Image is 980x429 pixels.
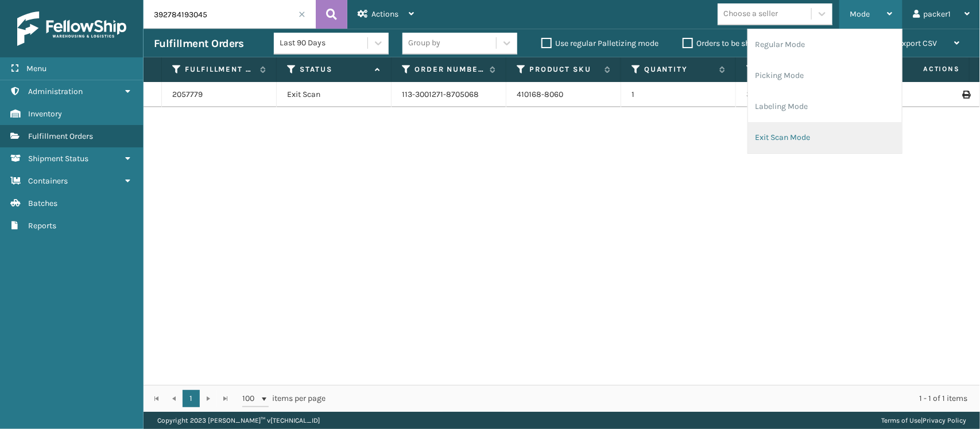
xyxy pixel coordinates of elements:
div: Group by [408,37,440,49]
a: Privacy Policy [923,416,966,424]
div: | [881,412,966,429]
li: Picking Mode [748,60,902,91]
div: Choose a seller [723,8,778,20]
li: Exit Scan Mode [748,122,902,153]
span: Inventory [28,109,62,119]
span: Fulfillment Orders [28,131,93,141]
a: 410168-8060 [517,89,563,99]
div: Last 90 Days [280,37,369,49]
span: Actions [371,9,398,19]
label: Quantity [644,64,714,75]
span: Actions [887,60,967,79]
label: Orders to be shipped [DATE] [683,38,794,48]
span: Administration [28,87,83,96]
label: Fulfillment Order Id [185,64,254,75]
p: Copyright 2023 [PERSON_NAME]™ v [TECHNICAL_ID] [157,412,320,429]
label: Product SKU [529,64,599,75]
label: Order Number [415,64,484,75]
a: 392784193045 [746,89,800,99]
a: 2057779 [172,89,203,100]
span: Shipment Status [28,154,88,163]
span: Menu [26,64,47,73]
td: Exit Scan [277,82,392,107]
a: Terms of Use [881,416,921,424]
span: items per page [242,390,326,407]
span: Reports [28,221,56,231]
span: Containers [28,176,68,186]
td: 1 [621,82,736,107]
div: 1 - 1 of 1 items [342,393,967,404]
li: Regular Mode [748,29,902,60]
span: 100 [242,393,259,404]
span: Export CSV [897,38,937,48]
h3: Fulfillment Orders [154,37,243,50]
a: 1 [183,390,200,407]
img: logo [17,11,126,46]
span: Batches [28,198,57,208]
label: Use regular Palletizing mode [541,38,659,48]
i: Print Label [962,91,969,99]
li: Labeling Mode [748,91,902,122]
td: 113-3001271-8705068 [392,82,506,107]
span: Mode [850,9,870,19]
label: Status [300,64,369,75]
